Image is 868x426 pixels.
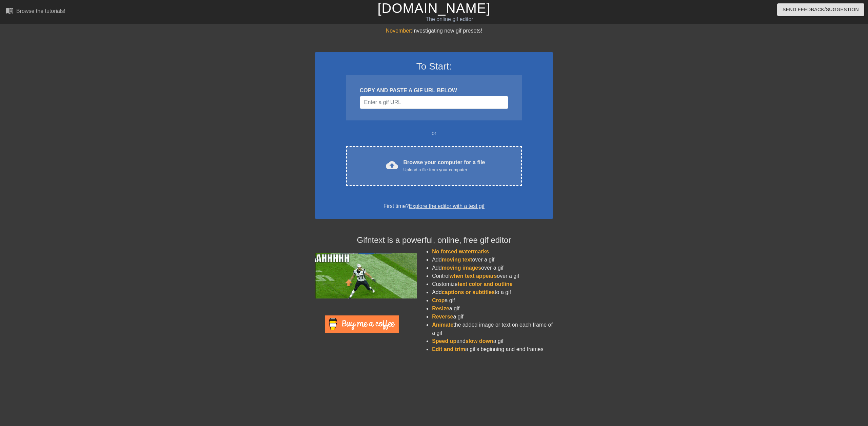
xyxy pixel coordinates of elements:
[442,289,495,295] span: captions or subtitles
[5,6,65,17] a: Browse the tutorials!
[432,256,553,264] li: Add over a gif
[315,235,553,245] h4: Gifntext is a powerful, online, free gif editor
[442,265,481,271] span: moving images
[324,202,544,210] div: First time?
[360,96,508,109] input: Username
[403,158,485,173] div: Browse your computer for a file
[315,253,417,298] img: football_small.gif
[466,338,493,344] span: slow down
[432,288,553,296] li: Add to a gif
[324,61,544,72] h3: To Start:
[386,28,412,34] span: November:
[432,296,553,305] li: a gif
[432,338,456,344] span: Speed up
[432,345,553,353] li: a gif's beginning and end frames
[432,306,449,311] span: Resize
[432,314,453,319] span: Reverse
[458,281,513,287] span: text color and outline
[432,272,553,280] li: Control over a gif
[315,27,553,35] div: Investigating new gif presets!
[432,249,489,254] span: No forced watermarks
[409,203,485,209] a: Explore the editor with a test gif
[432,322,453,328] span: Animate
[386,159,398,171] span: cloud_upload
[360,86,508,95] div: COPY AND PASTE A GIF URL BELOW
[777,3,864,16] button: Send Feedback/Suggestion
[325,315,399,333] img: Buy Me A Coffee
[432,305,553,313] li: a gif
[333,129,535,137] div: or
[432,313,553,321] li: a gif
[432,346,465,352] span: Edit and trim
[432,337,553,345] li: and a gif
[432,280,553,288] li: Customize
[403,167,485,173] div: Upload a file from your computer
[783,5,859,14] span: Send Feedback/Suggestion
[432,297,445,303] span: Crop
[5,6,14,15] span: menu_book
[293,15,606,23] div: The online gif editor
[450,273,497,279] span: when text appears
[377,1,490,16] a: [DOMAIN_NAME]
[432,264,553,272] li: Add over a gif
[16,8,65,14] div: Browse the tutorials!
[442,257,472,263] span: moving text
[432,321,553,337] li: the added image or text on each frame of a gif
